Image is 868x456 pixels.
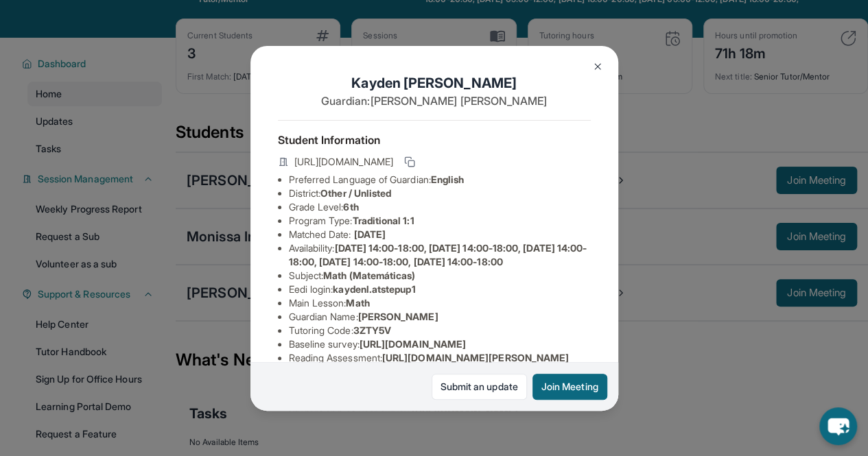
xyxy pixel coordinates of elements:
li: Program Type: [289,214,591,228]
span: kaydenl.atstepup1 [333,283,415,295]
li: Baseline survey : [289,337,591,351]
li: Guardian Name : [289,310,591,324]
span: [URL][DOMAIN_NAME] [294,155,393,169]
li: Matched Date: [289,228,591,241]
li: Subject : [289,269,591,283]
span: Other / Unlisted [320,187,391,199]
img: Close Icon [592,61,603,72]
li: Reading Assessment : [289,351,591,365]
span: 3ZTY5V [353,324,391,336]
li: Main Lesson : [289,296,591,310]
span: English [431,173,465,185]
span: 6th [343,201,358,213]
button: Join Meeting [532,374,607,400]
h4: Student Information [278,132,591,148]
span: [DATE] 14:00-18:00, [DATE] 14:00-18:00, [DATE] 14:00-18:00, [DATE] 14:00-18:00, [DATE] 14:00-18:00 [289,242,587,267]
li: Grade Level: [289,200,591,214]
button: chat-button [819,407,857,445]
li: Preferred Language of Guardian: [289,173,591,187]
span: Math [346,297,369,309]
li: Tutoring Code : [289,324,591,337]
li: District: [289,187,591,200]
span: [PERSON_NAME] [358,311,438,322]
span: [URL][DOMAIN_NAME] [360,338,466,350]
h1: Kayden [PERSON_NAME] [278,73,591,93]
button: Copy link [401,154,418,170]
li: Eedi login : [289,283,591,296]
span: Math (Matemáticas) [323,269,415,281]
a: Submit an update [432,374,527,400]
p: Guardian: [PERSON_NAME] [PERSON_NAME] [278,93,591,109]
span: Traditional 1:1 [352,215,414,226]
li: Availability: [289,241,591,269]
span: [URL][DOMAIN_NAME][PERSON_NAME] [382,352,569,363]
span: [DATE] [354,228,386,240]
